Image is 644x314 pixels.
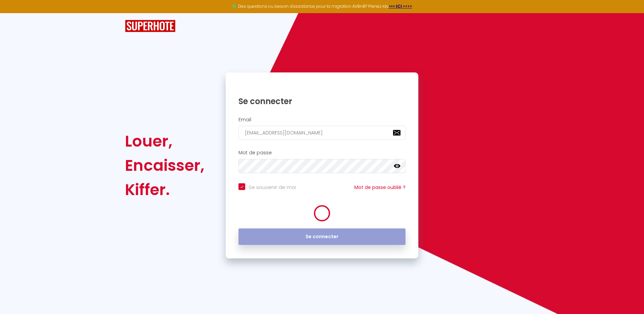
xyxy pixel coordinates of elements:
div: Encaisser, [125,153,204,178]
a: >>> ICI <<<< [389,3,412,9]
div: Louer, [125,129,204,153]
input: Ton Email [238,126,406,140]
button: Se connecter [238,228,406,245]
div: Kiffer. [125,178,204,202]
img: SuperHote logo [125,20,175,32]
h2: Mot de passe [238,150,406,156]
h1: Se connecter [238,96,406,106]
a: Mot de passe oublié ? [354,184,406,191]
h2: Email [238,117,406,123]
